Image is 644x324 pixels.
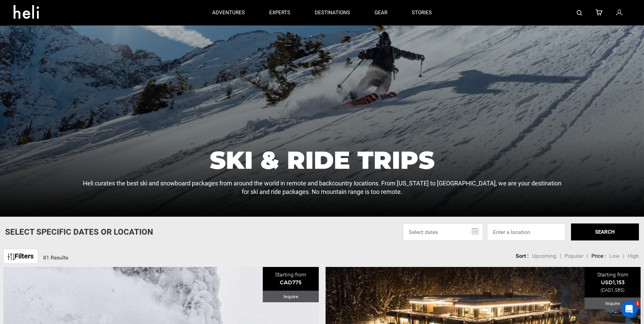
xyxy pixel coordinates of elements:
li: | [623,252,624,260]
span: 81 Results [43,254,68,261]
li: | [587,252,588,260]
img: btn-icon.svg [8,253,15,260]
p: destinations [315,9,350,16]
a: Filters [3,249,38,264]
span: Popular [565,253,583,259]
p: adventures [212,9,245,16]
span: Low [609,253,620,259]
input: Enter a location [487,223,565,240]
li: | [560,252,561,260]
span: High [628,253,639,259]
button: SEARCH [571,223,639,240]
li: Price : [591,252,606,260]
span: 1 [635,301,640,306]
h1: Ski & Ride Trips [81,148,564,172]
input: Select dates [403,223,483,240]
span: Upcoming [532,253,556,259]
iframe: Intercom live chat [621,301,637,317]
p: Heli curates the best ski and snowboard packages from around the world in remote and backcountry ... [81,179,564,196]
p: Select Specific Dates Or Location [5,226,153,238]
li: Sort : [516,252,529,260]
img: search-bar-icon.svg [577,10,582,16]
p: experts [269,9,290,16]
